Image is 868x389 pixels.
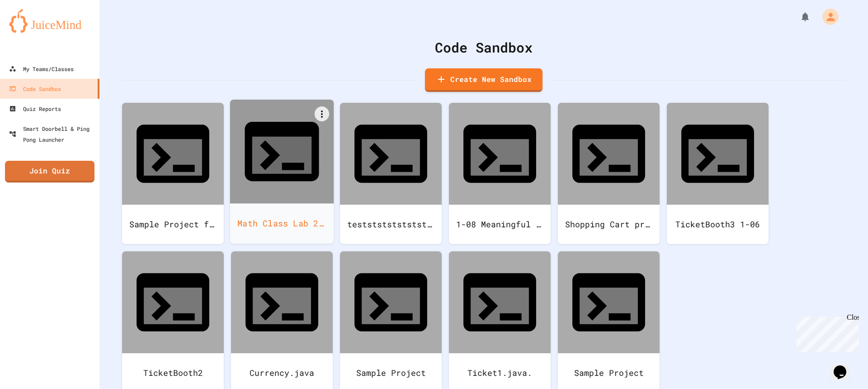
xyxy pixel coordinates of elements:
div: TicketBooth3 1-06 [667,205,769,244]
img: logo-orange.svg [9,9,90,33]
div: Code Sandbox [122,37,845,58]
div: Sample Project for unit 1 test [122,205,224,244]
a: Create New Sandbox [425,68,542,92]
iframe: chat widget [793,313,859,352]
a: Join Quiz [5,161,94,182]
div: Shopping Cart proj [558,205,660,244]
a: TicketBooth3 1-06 [667,103,769,244]
a: Math Class Lab 2.03 [230,100,334,244]
iframe: chat widget [830,353,859,380]
a: Shopping Cart proj [558,103,660,244]
div: Math Class Lab 2.03 [230,203,334,244]
div: Quiz Reports [9,103,61,114]
div: My Teams/Classes [9,63,74,74]
div: testststststststst [340,205,442,244]
div: Chat with us now!Close [4,4,62,58]
a: 1-08 Meaningful Documentation [449,103,551,244]
a: testststststststst [340,103,442,244]
div: Code Sandbox [9,83,61,94]
div: 1-08 Meaningful Documentation [449,205,551,244]
a: Sample Project for unit 1 test [122,103,224,244]
div: My Account [813,6,841,27]
div: Smart Doorbell & Ping Pong Launcher [9,123,96,145]
div: My Notifications [783,9,813,24]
